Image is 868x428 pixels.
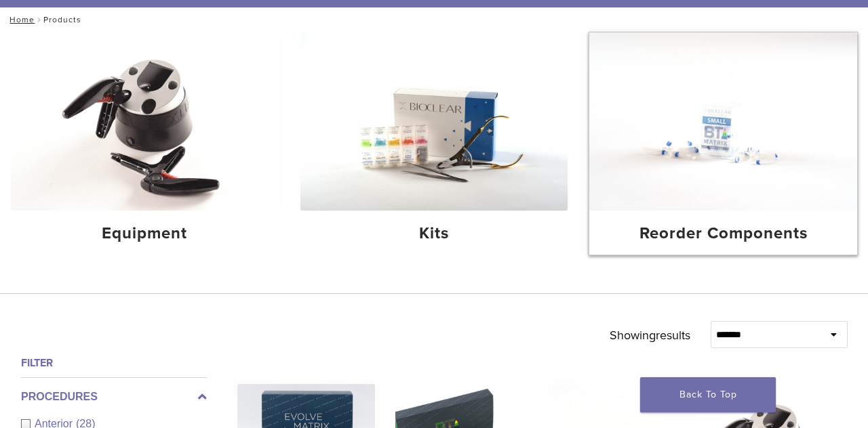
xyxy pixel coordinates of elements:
a: Back To Top [640,377,776,412]
h4: Kits [311,221,557,246]
h4: Equipment [22,221,268,246]
img: Equipment [11,33,279,211]
h4: Filter [21,355,207,371]
a: Kits [300,33,568,255]
label: Procedures [21,389,207,405]
img: Kits [300,33,568,211]
a: Reorder Components [589,33,857,255]
a: Home [5,15,35,24]
img: Reorder Components [589,33,857,211]
span: / [35,16,43,23]
a: Equipment [11,33,279,255]
h4: Reorder Components [600,221,846,246]
p: Showing results [610,321,690,349]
